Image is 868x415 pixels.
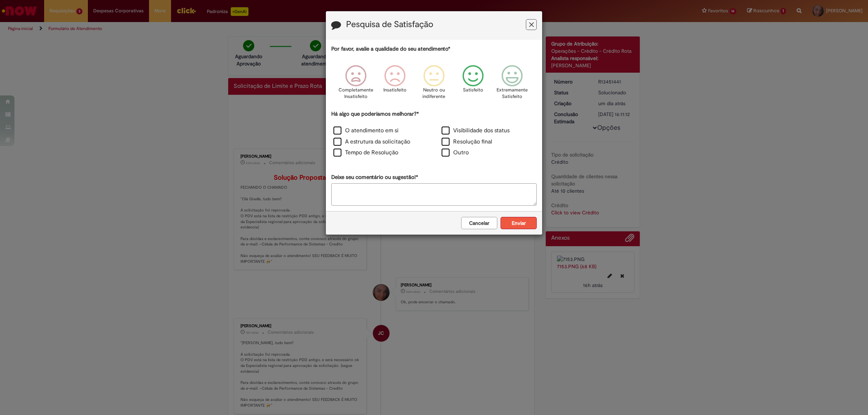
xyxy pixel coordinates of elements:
[497,87,528,100] p: Extremamente Satisfeito
[383,87,407,94] p: Insatisfeito
[346,20,433,29] label: Pesquisa de Satisfação
[333,138,410,146] label: A estrutura da solicitação
[339,87,373,100] p: Completamente Insatisfeito
[331,45,450,53] label: Por favor, avalie a qualidade do seu atendimento*
[501,217,537,229] button: Enviar
[494,60,531,109] div: Extremamente Satisfeito
[331,110,537,159] div: Há algo que poderíamos melhorar?*
[421,87,447,100] p: Neutro ou indiferente
[333,127,399,135] label: O atendimento em si
[333,149,398,157] label: Tempo de Resolução
[416,60,452,109] div: Neutro ou indiferente
[463,87,483,94] p: Satisfeito
[442,149,469,157] label: Outro
[442,127,510,135] label: Visibilidade dos status
[461,217,497,229] button: Cancelar
[455,60,492,109] div: Satisfeito
[331,174,418,181] label: Deixe seu comentário ou sugestão!*
[376,60,413,109] div: Insatisfeito
[442,138,492,146] label: Resolução final
[337,60,374,109] div: Completamente Insatisfeito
